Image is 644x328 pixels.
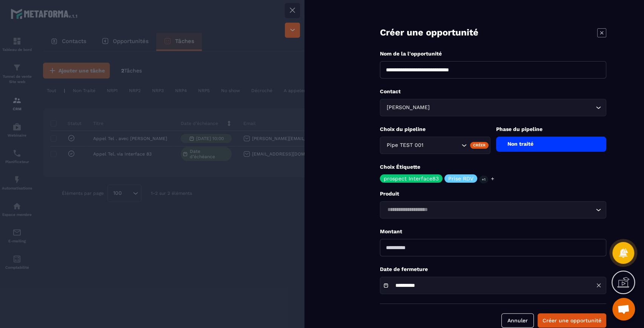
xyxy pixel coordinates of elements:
[479,176,488,183] p: +1
[380,50,606,57] p: Nom de la l'opportunité
[380,26,478,39] p: Créer une opportunité
[470,142,489,149] div: Créer
[380,126,490,133] p: Choix du pipeline
[380,137,490,154] div: Search for option
[380,201,606,219] div: Search for option
[538,313,606,328] button: Créer une opportunité
[431,103,594,112] input: Search for option
[385,103,431,112] span: [PERSON_NAME]
[384,176,439,181] p: prospect Interface83
[380,99,606,116] div: Search for option
[496,126,607,133] p: Phase du pipeline
[385,141,425,149] span: Pipe TEST 001
[501,313,534,328] button: Annuler
[448,176,473,181] p: Prise RDV
[380,266,606,273] p: Date de fermeture
[425,141,460,149] input: Search for option
[385,206,594,214] input: Search for option
[380,88,606,95] p: Contact
[380,190,606,197] p: Produit
[380,163,606,171] p: Choix Étiquette
[612,298,635,320] a: Ouvrir le chat
[380,228,606,235] p: Montant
